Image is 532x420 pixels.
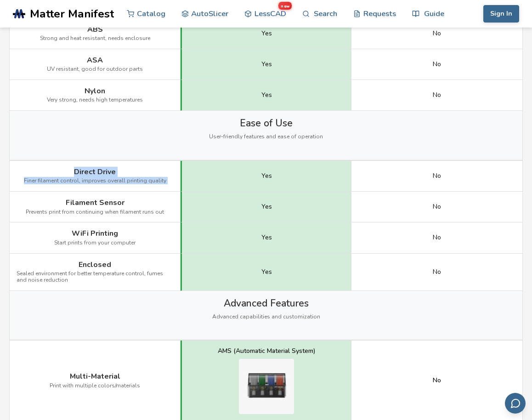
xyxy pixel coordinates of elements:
[261,234,272,241] span: Yes
[505,393,526,414] button: Send feedback via email
[433,234,441,241] span: No
[261,203,272,210] span: Yes
[87,56,103,64] span: ASA
[433,91,441,99] span: No
[30,7,114,20] span: Matter Manifest
[212,314,320,320] span: Advanced capabilities and customization
[240,118,293,129] span: Ease of Use
[87,25,103,34] span: ABS
[433,203,441,210] span: No
[433,377,441,384] div: No
[24,178,166,184] span: Finer filament control, improves overall printing quality
[483,5,519,23] button: Sign In
[85,87,105,95] span: Nylon
[218,347,315,355] div: AMS (Automatic Material System)
[224,298,309,309] span: Advanced Features
[40,35,150,42] span: Strong and heat resistant, needs enclosure
[209,134,323,140] span: User-friendly features and ease of operation
[17,271,173,284] span: Sealed environment for better temperature control, fumes and noise reduction
[433,30,441,37] span: No
[433,172,441,180] span: No
[278,2,292,10] span: new
[72,229,118,238] span: WiFi Printing
[239,359,294,414] img: Bambu Lab P1S multi-material system
[433,61,441,68] span: No
[47,97,143,103] span: Very strong, needs high temperatures
[66,199,125,207] span: Filament Sensor
[261,61,272,68] span: Yes
[50,383,140,389] span: Print with multiple colors/materials
[433,268,441,276] span: No
[261,268,272,276] span: Yes
[47,66,143,73] span: UV resistant, good for outdoor parts
[79,261,111,269] span: Enclosed
[261,30,272,37] span: Yes
[70,372,120,380] span: Multi-Material
[261,172,272,180] span: Yes
[54,240,136,246] span: Start prints from your computer
[74,168,116,176] span: Direct Drive
[261,91,272,99] span: Yes
[26,209,164,216] span: Prevents print from continuing when filament runs out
